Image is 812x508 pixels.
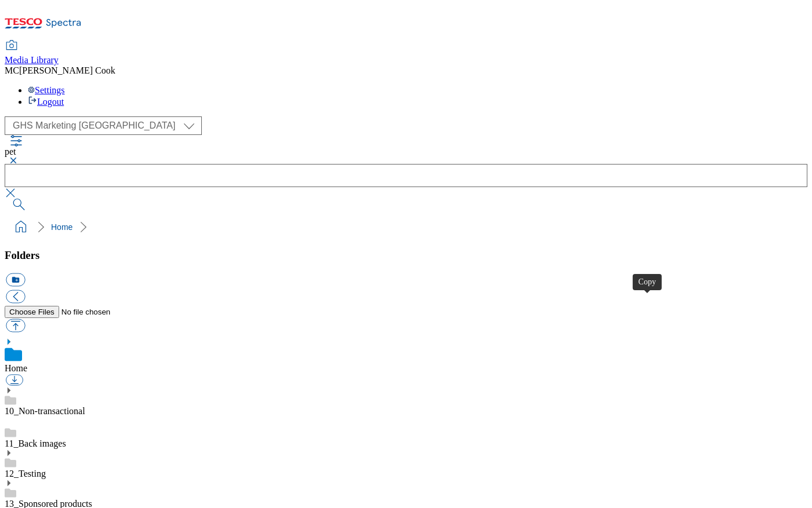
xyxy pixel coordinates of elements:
span: MC [5,65,19,75]
nav: breadcrumb [5,216,807,238]
span: [PERSON_NAME] Cook [19,65,115,75]
a: 12_Testing [5,469,46,478]
a: Logout [28,97,64,107]
a: 11_Back images [5,438,66,448]
a: 10_Non-transactional [5,406,85,416]
a: Media Library [5,41,59,65]
a: Home [51,222,72,232]
h3: Folders [5,249,807,262]
a: Settings [28,85,65,95]
a: Home [5,363,27,373]
span: pet [5,147,16,156]
a: home [12,218,30,236]
span: Media Library [5,55,59,65]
